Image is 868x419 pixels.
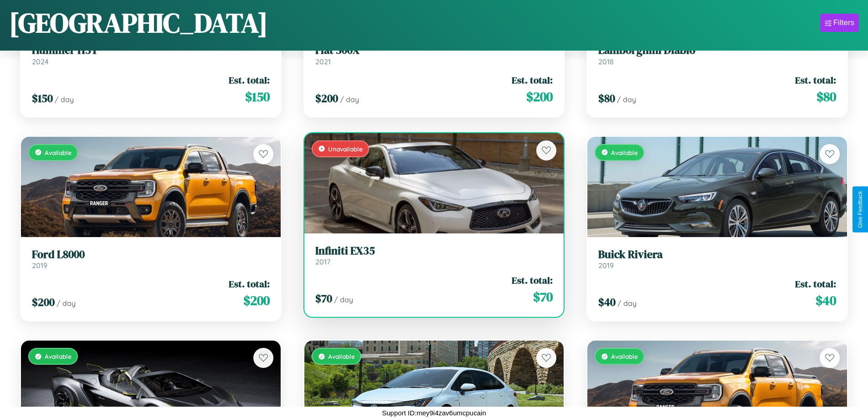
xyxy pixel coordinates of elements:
[526,88,553,106] span: $ 200
[315,57,331,66] span: 2021
[598,248,836,270] a: Buick Riviera2019
[32,295,55,310] span: $ 200
[820,14,859,32] button: Filters
[795,277,836,290] span: Est. total:
[32,91,53,106] span: $ 150
[816,291,836,310] span: $ 40
[611,149,638,156] span: Available
[512,73,553,87] span: Est. total:
[32,57,49,66] span: 2024
[617,95,636,104] span: / day
[315,244,553,267] a: Infiniti EX352017
[229,277,270,290] span: Est. total:
[32,44,270,57] h3: Hummer H3T
[833,18,854,27] div: Filters
[45,149,72,156] span: Available
[598,57,614,66] span: 2018
[598,261,614,270] span: 2019
[817,88,836,106] span: $ 80
[598,44,836,57] h3: Lamborghini Diablo
[795,73,836,87] span: Est. total:
[598,248,836,261] h3: Buick Riviera
[9,4,268,41] h1: [GEOGRAPHIC_DATA]
[45,352,72,360] span: Available
[334,295,353,304] span: / day
[32,261,47,270] span: 2019
[315,257,330,266] span: 2017
[229,73,270,87] span: Est. total:
[56,299,76,308] span: / day
[382,407,486,419] p: Support ID: mey9i4zav6umcpucain
[328,352,355,360] span: Available
[340,95,359,104] span: / day
[617,299,637,308] span: / day
[315,44,553,66] a: Fiat 500X2021
[245,88,270,106] span: $ 150
[32,248,270,270] a: Ford L80002019
[598,91,615,106] span: $ 80
[512,274,553,287] span: Est. total:
[328,145,363,153] span: Unavailable
[243,291,270,310] span: $ 200
[857,191,863,228] div: Give Feedback
[611,352,638,360] span: Available
[32,44,270,66] a: Hummer H3T2024
[55,95,74,104] span: / day
[315,44,553,57] h3: Fiat 500X
[315,291,332,306] span: $ 70
[533,288,553,306] span: $ 70
[598,44,836,66] a: Lamborghini Diablo2018
[315,244,553,258] h3: Infiniti EX35
[32,248,270,261] h3: Ford L8000
[315,91,338,106] span: $ 200
[598,295,616,310] span: $ 40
